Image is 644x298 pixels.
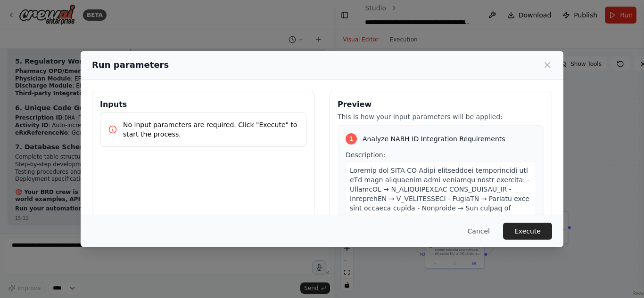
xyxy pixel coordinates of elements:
[363,134,505,144] span: Analyze NABH ID Integration Requirements
[100,99,306,110] h3: Inputs
[338,112,544,121] p: This is how your input parameters will be applied:
[92,58,169,72] h2: Run parameters
[346,151,385,159] span: Description:
[346,133,357,145] div: 1
[460,223,497,240] button: Cancel
[123,120,298,139] p: No input parameters are required. Click "Execute" to start the process.
[338,99,544,110] h3: Preview
[503,223,552,240] button: Execute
